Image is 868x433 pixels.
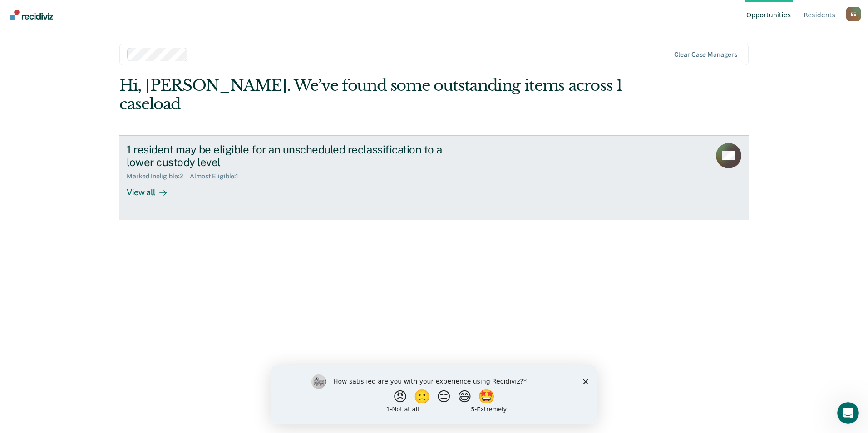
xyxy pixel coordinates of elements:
[10,10,53,20] img: Recidiviz
[837,402,859,424] iframe: Intercom live chat
[674,51,737,59] div: Clear case managers
[127,143,445,169] div: 1 resident may be eligible for an unscheduled reclassification to a lower custody level
[119,76,623,113] div: Hi, [PERSON_NAME]. We’ve found some outstanding items across 1 caseload
[846,7,861,21] button: Profile dropdown button
[846,7,861,21] div: E E
[190,172,246,180] div: Almost Eligible : 1
[271,365,597,424] iframe: Survey by Kim from Recidiviz
[119,135,749,220] a: 1 resident may be eligible for an unscheduled reclassification to a lower custody levelMarked Ine...
[127,180,178,198] div: View all
[127,172,190,180] div: Marked Ineligible : 2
